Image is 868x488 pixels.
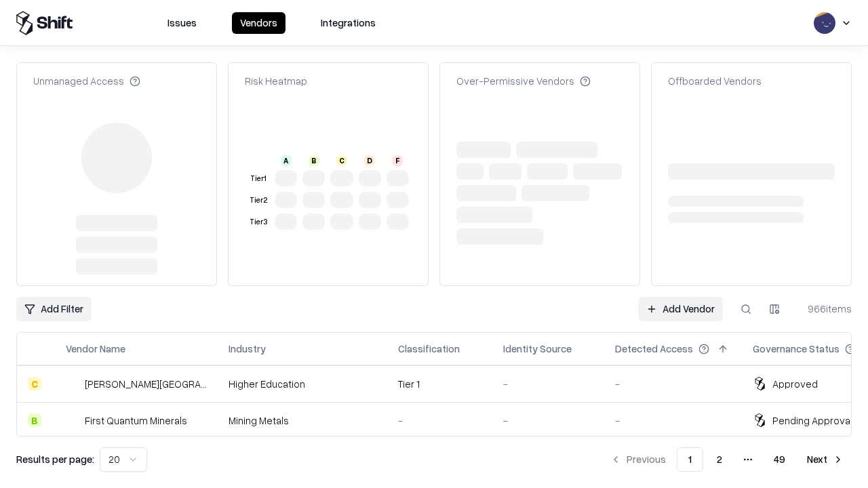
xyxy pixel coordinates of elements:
[753,342,840,356] div: Governance Status
[615,413,731,428] div: -
[797,302,852,316] div: 966 items
[772,413,852,428] div: Pending Approval
[281,155,292,166] div: A
[398,342,460,356] div: Classification
[85,413,187,428] div: First Quantum Minerals
[28,377,41,390] div: C
[364,155,375,166] div: D
[85,377,207,391] div: [PERSON_NAME][GEOGRAPHIC_DATA]
[615,377,731,391] div: -
[159,12,205,34] button: Issues
[66,377,79,390] img: Reichman University
[309,155,319,166] div: B
[66,413,79,427] img: First Quantum Minerals
[398,377,481,391] div: Tier 1
[245,74,307,88] div: Risk Heatmap
[33,74,140,88] div: Unmanaged Access
[392,155,403,166] div: F
[313,12,384,34] button: Integrations
[28,413,41,427] div: B
[772,377,818,391] div: Approved
[336,155,347,166] div: C
[229,413,376,428] div: Mining Metals
[503,342,572,356] div: Identity Source
[248,195,269,206] div: Tier 2
[229,342,266,356] div: Industry
[66,342,125,356] div: Vendor Name
[799,447,852,472] button: Next
[668,74,762,88] div: Offboarded Vendors
[677,447,703,472] button: 1
[16,452,94,466] p: Results per page:
[398,413,481,428] div: -
[248,216,269,228] div: Tier 3
[602,447,852,472] nav: pagination
[229,377,376,391] div: Higher Education
[232,12,285,34] button: Vendors
[456,74,591,88] div: Over-Permissive Vendors
[503,377,593,391] div: -
[615,342,693,356] div: Detected Access
[763,447,796,472] button: 49
[248,173,269,184] div: Tier 1
[638,297,723,321] a: Add Vendor
[706,447,733,472] button: 2
[16,297,92,321] button: Add Filter
[503,413,593,428] div: -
